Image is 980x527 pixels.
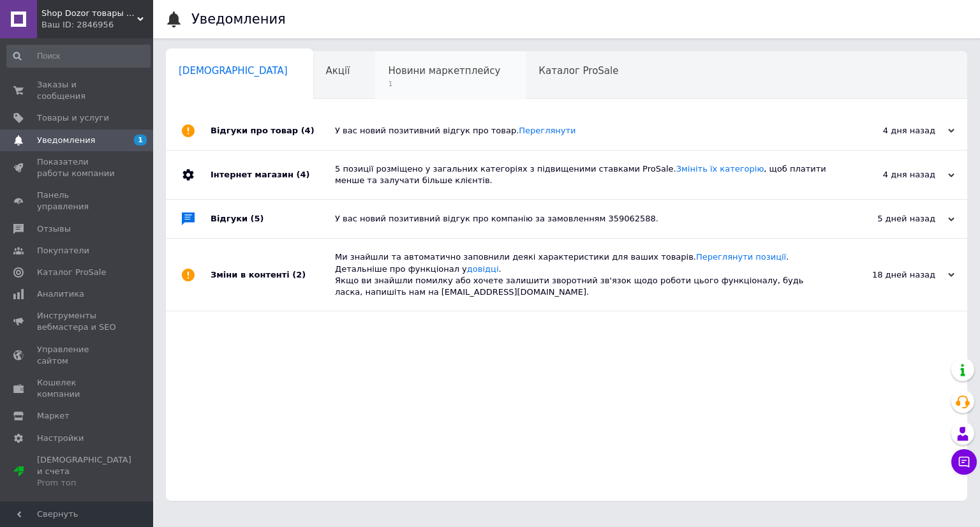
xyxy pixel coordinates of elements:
span: (4) [296,170,309,179]
span: (2) [292,270,306,279]
span: Акції [326,65,350,77]
span: [DEMOGRAPHIC_DATA] и счета [37,454,131,489]
span: Новини маркетплейсу [388,65,500,77]
a: Змініть їх категорію [676,164,764,174]
div: 4 дня назад [827,125,954,137]
span: (4) [301,126,315,135]
span: Каталог ProSale [37,267,106,278]
span: Инструменты вебмастера и SEO [37,310,118,333]
span: Shop Dozor товары из Америки [41,8,137,19]
div: Зміни в контенті [211,239,335,311]
div: 18 дней назад [827,269,954,281]
div: У вас новий позитивний відгук про компанію за замовленням 359062588. [335,213,827,225]
div: Відгуки [211,200,335,238]
a: Переглянути позиції [696,252,786,262]
span: Товары и услуги [37,112,109,124]
span: 1 [134,135,147,145]
span: Настройки [37,433,84,444]
div: Відгуки про товар [211,112,335,150]
div: У вас новий позитивний відгук про товар. [335,125,827,137]
div: 5 дней назад [827,213,954,225]
span: [DEMOGRAPHIC_DATA] [179,65,288,77]
span: Маркет [37,410,70,422]
span: Аналитика [37,288,84,300]
span: Уведомления [37,135,95,146]
span: Показатели работы компании [37,156,118,179]
span: (5) [251,214,264,223]
div: Prom топ [37,477,131,489]
span: Кошелек компании [37,377,118,400]
span: Заказы и сообщения [37,79,118,102]
span: Панель управления [37,189,118,212]
a: довідці [467,264,499,274]
div: Інтернет магазин [211,151,335,199]
h1: Уведомления [191,11,286,27]
span: Покупатели [37,245,89,256]
span: Управление сайтом [37,344,118,367]
div: Ваш ID: 2846956 [41,19,153,31]
span: Каталог ProSale [538,65,618,77]
div: 5 позиції розміщено у загальних категоріях з підвищеними ставками ProSale. , щоб платити менше та... [335,163,827,186]
div: 4 дня назад [827,169,954,181]
span: Отзывы [37,223,71,235]
a: Переглянути [519,126,575,135]
input: Поиск [6,45,151,68]
button: Чат с покупателем [951,449,977,475]
span: 1 [388,79,500,89]
div: Ми знайшли та автоматично заповнили деякі характеристики для ваших товарів. . Детальніше про функ... [335,251,827,298]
